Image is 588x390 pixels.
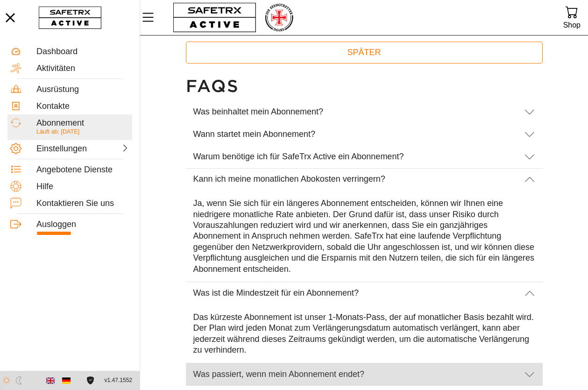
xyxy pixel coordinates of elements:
div: Expand "Was passiert, wenn mein Abonnement endet?" [186,363,543,386]
img: ContactUs.svg [10,198,21,209]
button: Später [186,42,543,64]
span: Später [193,45,535,60]
span: Läuft ab: [DATE] [36,128,79,135]
img: Subscription.svg [10,117,21,128]
div: Abonnement [36,118,129,128]
div: Hilfe [36,182,129,192]
img: Help.svg [10,181,21,192]
img: Equipment.svg [10,84,21,95]
div: Ausloggen [36,220,129,230]
div: Was beinhaltet mein Abonnement? [193,107,517,117]
img: de.svg [62,376,71,385]
button: German [58,373,74,389]
div: Ausrüstung [36,85,129,95]
button: v1.47.1552 [99,373,138,388]
div: Ja, wenn Sie sich für ein längeres Abonnement entscheiden, können wir Ihnen eine niedrigere monat... [193,198,535,275]
div: Dashboard [36,47,129,57]
h1: FAQS [186,76,543,97]
div: Collapse "Kann ich meine monatlichen Abokosten verringern?" [186,168,543,191]
img: RescueLogo.png [264,2,294,33]
div: Angebotene Dienste [36,165,129,175]
div: Expand "Was beinhaltet mein Abonnement?" [186,101,543,123]
div: Kontakte [36,101,129,112]
div: Das kürzeste Abonnement ist unser 1-Monats-Pass, der auf monatlicher Basis bezahlt wird. Der Plan... [193,312,535,356]
div: Was ist die Mindestzeit für ein Abonnement? [193,288,517,298]
div: Shop [563,19,581,31]
div: Collapse "Was ist die Mindestzeit für ein Abonnement?" [186,282,543,305]
div: Was passiert, wenn mein Abonnement endet? [193,369,517,380]
div: Expand "Warum benötige ich für SafeTrx Active ein Abonnement?" [186,146,543,168]
button: MenÜ [140,7,163,27]
a: Lizenzvereinbarung [84,376,97,384]
img: ModeDark.svg [15,376,23,384]
img: en.svg [46,376,55,385]
div: Kann ich meine monatlichen Abokosten verringern? [193,174,517,184]
div: Wann startet mein Abonnement? [193,129,517,140]
span: v1.47.1552 [105,376,132,385]
div: Aktivitäten [36,64,129,74]
button: English [43,373,58,389]
div: Warum benötige ich für SafeTrx Active ein Abonnement? [193,152,517,162]
img: ModeLight.svg [2,376,10,384]
img: Activities.svg [10,63,21,74]
div: Expand "Wann startet mein Abonnement?" [186,123,543,146]
div: Einstellungen [36,144,81,154]
div: Kontaktieren Sie uns [36,199,129,209]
